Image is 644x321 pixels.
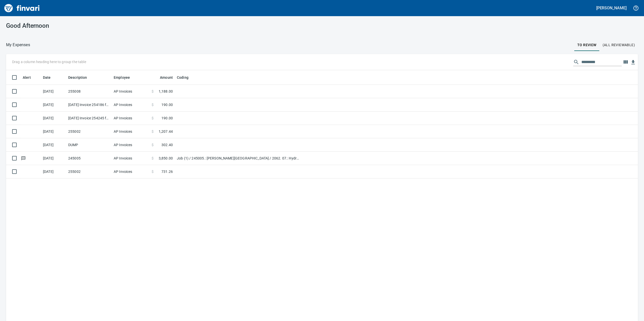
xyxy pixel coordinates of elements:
[41,112,66,125] td: [DATE]
[596,5,627,11] h5: [PERSON_NAME]
[68,74,94,81] span: Description
[159,156,173,161] span: 3,850.00
[622,58,629,66] button: Choose columns to display
[41,165,66,178] td: [DATE]
[12,59,86,64] p: Drag a column heading here to group the table
[114,74,130,81] span: Employee
[66,152,112,165] td: 245005
[6,22,209,29] h3: Good Afternoon
[43,74,51,81] span: Date
[112,85,150,98] td: AP Invoices
[23,74,31,81] span: Alert
[112,152,150,165] td: AP Invoices
[41,98,66,112] td: [DATE]
[112,98,150,112] td: AP Invoices
[114,74,136,81] span: Employee
[6,42,30,48] nav: breadcrumb
[161,102,173,107] span: 190.00
[161,142,173,147] span: 302.40
[112,125,150,138] td: AP Invoices
[153,74,173,81] span: Amount
[66,165,112,178] td: 255002
[161,116,173,121] span: 190.00
[21,156,26,160] span: Has messages
[159,89,173,94] span: 1,188.00
[595,4,628,12] button: [PERSON_NAME]
[66,138,112,152] td: DUMP
[152,102,154,107] span: $
[66,85,112,98] td: 255008
[66,125,112,138] td: 255002
[152,89,154,94] span: $
[159,129,173,134] span: 1,207.44
[152,116,154,121] span: $
[177,74,188,81] span: Coding
[112,112,150,125] td: AP Invoices
[152,142,154,147] span: $
[161,169,173,174] span: 731.26
[152,169,154,174] span: $
[112,138,150,152] td: AP Invoices
[41,125,66,138] td: [DATE]
[41,152,66,165] td: [DATE]
[152,156,154,161] span: $
[3,2,41,14] img: Finvari
[66,98,112,112] td: [DATE] Invoice 254186 from [PERSON_NAME] Aggressive Enterprises Inc. (1-22812)
[177,74,195,81] span: Coding
[43,74,57,81] span: Date
[577,42,597,48] span: To Review
[112,165,150,178] td: AP Invoices
[175,152,301,165] td: Job (1) / 245005.: [PERSON_NAME][GEOGRAPHIC_DATA] / 2062. 07.: Hydroseeding (TU) / 4: Subcontractors
[160,74,173,81] span: Amount
[629,59,637,66] button: Download table
[66,112,112,125] td: [DATE] Invoice 254245 from [PERSON_NAME] Aggressive Enterprises Inc. (1-22812)
[23,74,37,81] span: Alert
[68,74,87,81] span: Description
[152,129,154,134] span: $
[41,138,66,152] td: [DATE]
[41,85,66,98] td: [DATE]
[603,42,635,48] span: (All Reviewable)
[6,42,30,48] p: My Expenses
